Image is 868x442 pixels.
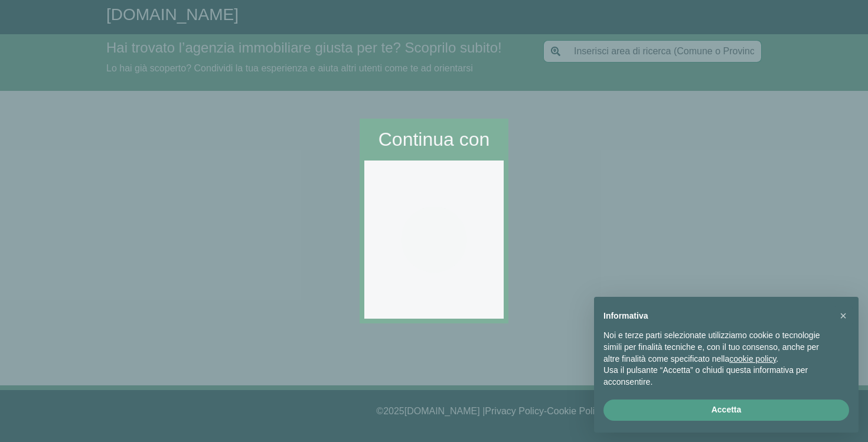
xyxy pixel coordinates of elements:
[603,330,830,365] p: Noi e terze parti selezionate utilizziamo cookie o tecnologie simili per finalità tecniche e, con...
[840,309,847,322] span: ×
[729,354,776,364] a: cookie policy - il link si apre in una nuova scheda
[603,400,849,421] button: Accetta
[834,306,853,325] button: Chiudi questa informativa
[378,128,490,150] h2: Continua con
[402,207,466,272] div: Caricando..
[603,311,830,321] h2: Informativa
[603,365,830,388] p: Usa il pulsante “Accetta” o chiudi questa informativa per acconsentire.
